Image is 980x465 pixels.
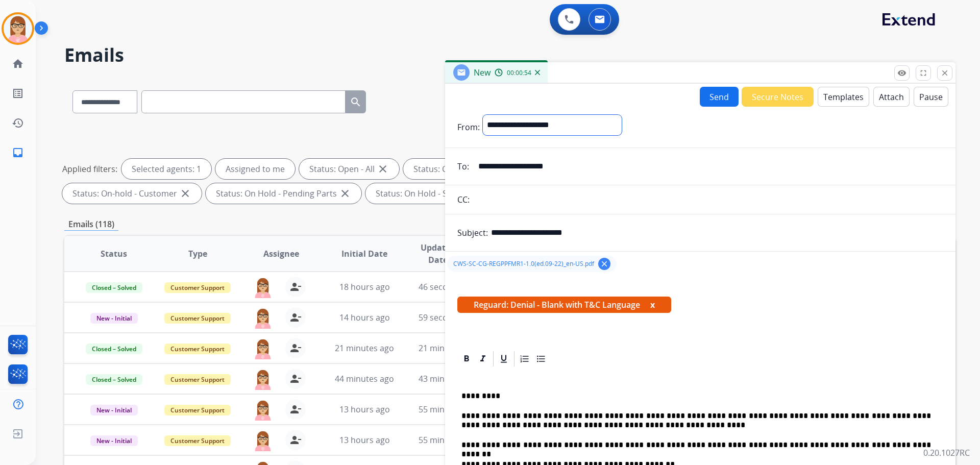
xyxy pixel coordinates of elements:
[263,248,299,260] span: Assignee
[253,307,273,329] img: agent-avatar
[365,183,502,204] div: Status: On Hold - Servicers
[350,96,362,108] mat-icon: search
[90,405,138,415] span: New - Initial
[253,430,273,451] img: agent-avatar
[289,373,302,385] mat-icon: person_remove
[818,87,869,107] button: Templates
[86,282,142,293] span: Closed – Solved
[742,87,814,107] button: Secure Notes
[457,121,480,133] p: From:
[700,87,739,107] button: Send
[339,404,390,415] span: 13 hours ago
[101,248,127,260] span: Status
[164,435,231,446] span: Customer Support
[474,67,491,78] span: New
[339,312,390,323] span: 14 hours ago
[121,159,211,179] div: Selected agents: 1
[457,193,470,206] p: CC:
[289,434,302,446] mat-icon: person_remove
[164,282,231,293] span: Customer Support
[415,241,461,266] span: Updated Date
[64,45,955,65] h2: Emails
[253,369,273,390] img: agent-avatar
[377,163,389,175] mat-icon: close
[253,277,273,298] img: agent-avatar
[215,159,295,179] div: Assigned to me
[179,187,191,200] mat-icon: close
[419,373,478,384] span: 43 minutes ago
[62,163,117,175] p: Applied filters:
[4,14,32,43] img: avatar
[64,218,118,231] p: Emails (118)
[419,342,478,354] span: 21 minutes ago
[873,87,910,107] button: Attach
[164,374,231,385] span: Customer Support
[164,405,231,415] span: Customer Support
[457,160,469,173] p: To:
[507,69,531,77] span: 00:00:54
[86,374,142,385] span: Closed – Solved
[339,434,390,446] span: 13 hours ago
[90,435,138,446] span: New - Initial
[419,281,478,292] span: 46 seconds ago
[457,297,671,313] span: Reguard: Denial - Blank with T&C Language
[86,344,142,354] span: Closed – Solved
[164,344,231,354] span: Customer Support
[164,313,231,324] span: Customer Support
[341,248,387,260] span: Initial Date
[12,146,24,159] mat-icon: inbox
[206,183,361,204] div: Status: On Hold - Pending Parts
[339,187,351,200] mat-icon: close
[289,281,302,293] mat-icon: person_remove
[453,260,594,268] span: CWS-SC-CG-REGPPFMR1-1.0(ed.09-22)_en-US.pdf
[923,447,970,459] p: 0.20.1027RC
[289,403,302,415] mat-icon: person_remove
[517,351,532,366] div: Ordered List
[253,399,273,421] img: agent-avatar
[12,58,24,70] mat-icon: home
[496,351,511,366] div: Underline
[253,338,273,359] img: agent-avatar
[188,248,207,260] span: Type
[419,404,478,415] span: 55 minutes ago
[299,159,399,179] div: Status: Open - All
[459,351,474,366] div: Bold
[289,342,302,354] mat-icon: person_remove
[897,68,906,78] mat-icon: remove_red_eye
[914,87,948,107] button: Pause
[419,312,478,323] span: 59 seconds ago
[90,313,138,324] span: New - Initial
[403,159,508,179] div: Status: Closed - All
[650,299,655,311] button: x
[457,227,488,239] p: Subject:
[289,311,302,324] mat-icon: person_remove
[419,434,478,446] span: 55 minutes ago
[919,68,928,78] mat-icon: fullscreen
[12,87,24,100] mat-icon: list_alt
[533,351,549,366] div: Bullet List
[62,183,202,204] div: Status: On-hold - Customer
[12,117,24,129] mat-icon: history
[335,373,394,384] span: 44 minutes ago
[940,68,949,78] mat-icon: close
[600,259,609,268] mat-icon: clear
[335,342,394,354] span: 21 minutes ago
[339,281,390,292] span: 18 hours ago
[475,351,491,366] div: Italic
